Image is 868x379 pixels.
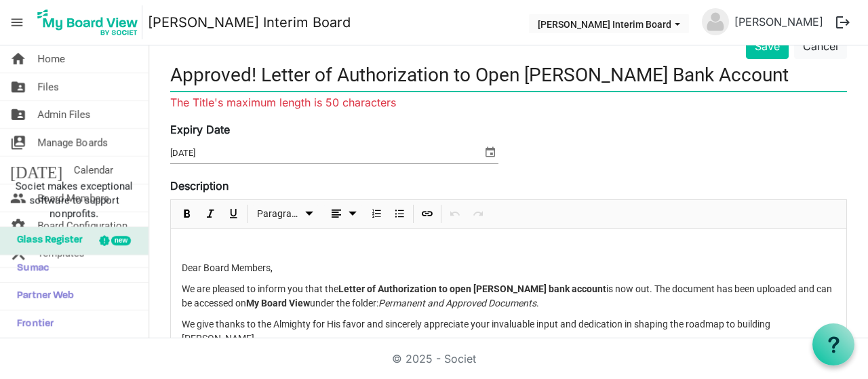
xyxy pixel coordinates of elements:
span: Manage Boards [37,129,108,156]
span: [DATE] [10,157,62,184]
span: Paragraph [257,205,301,222]
span: Admin Files [37,101,91,128]
span: Partner Web [10,283,74,310]
strong: My Board View [246,298,310,308]
button: logout [829,8,857,37]
p: We give thanks to the Almighty for His favor and sincerely appreciate your invaluable input and d... [182,317,835,346]
a: Cancel [794,33,847,59]
button: Italic [201,205,220,222]
button: Insert Link [418,205,437,222]
div: Numbered List [365,200,388,228]
span: menu [4,9,30,35]
span: select [482,143,498,161]
span: switch_account [10,129,26,156]
span: Home [37,45,65,73]
button: Save [746,33,789,59]
input: Title [170,59,847,91]
span: home [10,45,26,73]
span: folder_shared [10,73,26,100]
div: Underline [222,200,245,228]
div: Formats [250,200,321,228]
img: My Board View Logo [33,5,142,39]
em: Permanent and Approved Documents [378,298,536,308]
img: no-profile-picture.svg [702,8,729,35]
div: Alignments [321,200,366,228]
a: My Board View Logo [33,5,148,39]
button: RICCA Interim Board dropdownbutton [529,14,689,33]
a: [PERSON_NAME] [729,8,829,35]
label: Description [170,178,229,194]
button: Numbered List [368,205,386,222]
div: Bulleted List [388,200,411,228]
span: Frontier [10,311,54,338]
div: Insert Link [416,200,439,228]
a: [PERSON_NAME] Interim Board [148,9,351,36]
span: The Title's maximum length is 50 characters [170,96,396,109]
button: Underline [224,205,243,222]
p: Dear Board Members, [182,261,835,275]
div: Bold [176,200,199,228]
span: Glass Register [10,227,83,254]
p: We are pleased to inform you that the is now out. The document has been uploaded and can be acces... [182,282,835,311]
div: new [111,236,131,245]
span: folder_shared [10,101,26,128]
label: Expiry Date [170,121,230,138]
button: Paragraph dropdownbutton [252,205,319,222]
button: dropdownbutton [323,205,363,222]
strong: Letter of Authorization to open [PERSON_NAME] bank account [338,283,606,294]
span: Sumac [10,255,49,282]
button: Bold [178,205,197,222]
span: Calendar [73,157,113,184]
a: © 2025 - Societ [392,352,476,365]
button: Bulleted List [391,205,409,222]
span: Societ makes exceptional software to support nonprofits. [6,180,142,220]
div: Italic [199,200,222,228]
span: Files [37,73,59,100]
